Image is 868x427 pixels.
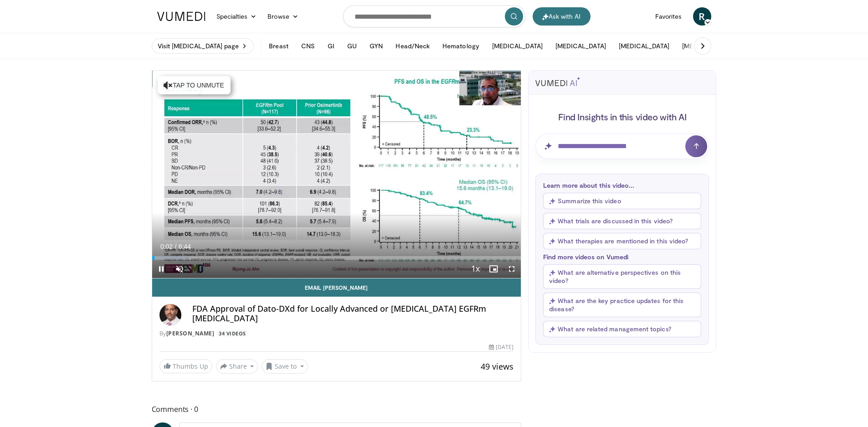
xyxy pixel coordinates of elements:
a: Favorites [650,7,688,26]
p: Learn more about this video... [543,181,701,189]
button: What trials are discussed in this video? [543,213,701,229]
span: / [175,243,177,250]
button: [MEDICAL_DATA] [487,37,548,55]
div: Progress Bar [152,256,521,260]
button: GU [342,37,362,55]
h4: FDA Approval of Dato-DXd for Locally Advanced or [MEDICAL_DATA] EGFRm [MEDICAL_DATA] [192,304,514,324]
span: 6:44 [179,243,191,250]
button: Ask with AI [533,7,591,26]
img: Avatar [159,304,181,326]
p: Find more videos on Vumedi [543,253,701,261]
button: Breast [263,37,293,55]
button: Enable picture-in-picture mode [484,260,503,278]
button: Pause [152,260,170,278]
input: Search topics, interventions [343,5,525,27]
div: [DATE] [489,343,514,351]
button: Share [216,359,258,374]
span: 0:02 [160,243,173,250]
span: 49 views [481,361,514,372]
a: 34 Videos [216,329,249,337]
a: R [693,7,711,26]
button: Head/Neck [390,37,435,55]
button: What are the key practice updates for this disease? [543,293,701,317]
a: Visit [MEDICAL_DATA] page [152,38,254,54]
a: Email [PERSON_NAME] [152,278,521,297]
button: Fullscreen [503,260,521,278]
div: By [159,329,514,338]
input: Question for AI [535,134,709,159]
button: GI [322,37,340,55]
button: Save to [262,359,308,374]
button: [MEDICAL_DATA] [550,37,611,55]
button: What therapies are mentioned in this video? [543,233,701,249]
img: vumedi-ai-logo.svg [535,77,580,86]
a: Specialties [211,7,262,26]
button: Hematology [437,37,485,55]
button: Summarize this video [543,193,701,209]
button: What are alternative perspectives on this video? [543,264,701,289]
a: [PERSON_NAME] [166,329,215,337]
button: Unmute [170,260,189,278]
button: CNS [296,37,320,55]
img: VuMedi Logo [157,12,205,21]
h4: Find Insights in this video with AI [535,111,709,123]
a: Thumbs Up [159,359,212,373]
span: Comments 0 [152,403,522,415]
button: [MEDICAL_DATA] [613,37,675,55]
button: What are related management topics? [543,321,701,337]
video-js: Video Player [152,71,521,278]
button: GYN [364,37,388,55]
button: Playback Rate [466,260,484,278]
a: Browse [262,7,304,26]
button: [MEDICAL_DATA] [677,37,738,55]
button: Tap to unmute [158,76,231,94]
